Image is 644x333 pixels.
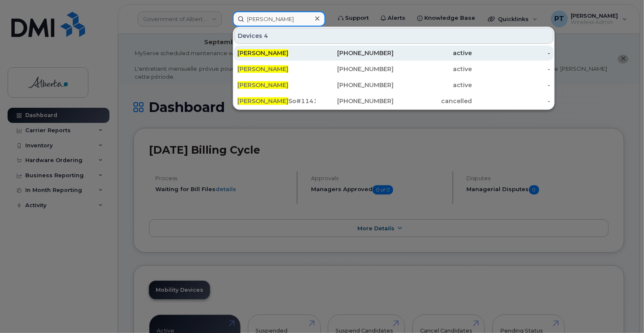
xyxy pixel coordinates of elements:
div: [PHONE_NUMBER] [316,65,394,73]
span: [PERSON_NAME] [237,49,288,57]
div: - [472,97,550,105]
div: [PHONE_NUMBER] [316,97,394,105]
div: - [472,65,550,73]
div: cancelled [394,97,472,105]
span: [PERSON_NAME] [237,97,288,105]
span: 4 [264,32,268,40]
a: [PERSON_NAME]So#114165[PHONE_NUMBER]cancelled- [234,93,554,109]
div: active [394,81,472,89]
span: [PERSON_NAME] [237,81,288,89]
a: [PERSON_NAME][PHONE_NUMBER]active- [234,77,554,93]
a: [PERSON_NAME][PHONE_NUMBER]active- [234,61,554,77]
div: [PHONE_NUMBER] [316,81,394,89]
span: [PERSON_NAME] [237,65,288,73]
a: [PERSON_NAME][PHONE_NUMBER]active- [234,45,554,61]
div: - [472,81,550,89]
div: So#114165 [237,97,316,105]
div: active [394,49,472,57]
div: active [394,65,472,73]
div: [PHONE_NUMBER] [316,49,394,57]
div: Devices [234,28,554,44]
div: - [472,49,550,57]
